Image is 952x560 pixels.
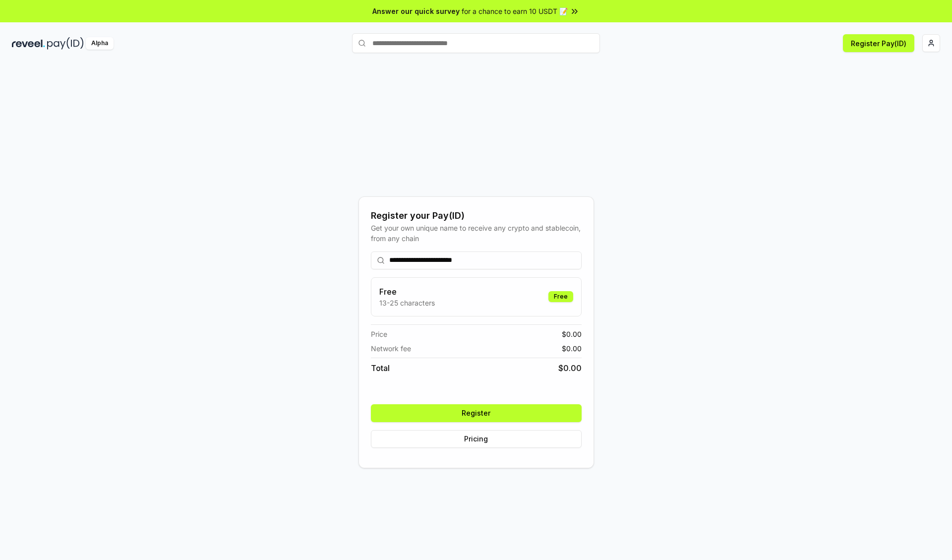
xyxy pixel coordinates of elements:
[371,430,582,448] button: Pricing
[86,37,114,50] div: Alpha
[47,37,84,50] img: pay_id
[379,298,435,308] p: 13-25 characters
[371,404,582,422] button: Register
[12,37,45,50] img: reveel_dark
[371,343,411,354] span: Network fee
[379,286,435,298] h3: Free
[371,329,387,339] span: Price
[548,291,573,302] div: Free
[371,362,390,374] span: Total
[371,209,582,223] div: Register your Pay(ID)
[843,34,914,52] button: Register Pay(ID)
[562,343,582,354] span: $ 0.00
[558,362,582,374] span: $ 0.00
[562,329,582,339] span: $ 0.00
[371,223,582,244] div: Get your own unique name to receive any crypto and stablecoin, from any chain
[462,6,568,16] span: for a chance to earn 10 USDT 📝
[372,6,460,16] span: Answer our quick survey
